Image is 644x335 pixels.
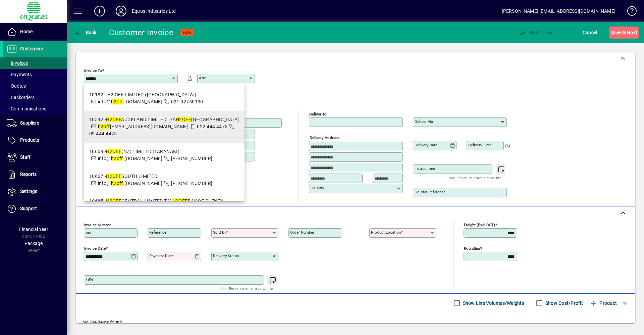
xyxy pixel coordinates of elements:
[84,223,111,227] mat-label: Invoice number
[110,5,132,17] button: Profile
[111,156,123,161] em: h2off
[20,206,37,211] span: Support
[464,246,480,251] mat-label: Rounding
[3,103,67,114] a: Communications
[468,143,492,147] mat-label: Delivery time
[290,230,314,235] mat-label: Order number
[7,83,26,89] span: Quotes
[449,174,501,182] mat-hint: Use 'Enter' to start a new line
[89,173,213,180] div: 10667 - SOUTH LIMITED
[111,181,123,186] em: h2off
[89,5,110,17] button: Add
[89,198,223,205] div: 10685 - CENTRAL LIMITED T/A BAY OF PLENTY
[197,124,227,129] span: 022 444 4475
[20,46,43,51] span: Customers
[84,167,245,192] mat-option: 10667 - H2OFF SOUTH LIMITED
[84,143,245,167] mat-option: 10659 - H2OFF (NZ) LIMITED (TARANAKI)
[590,298,617,308] span: Product
[3,132,67,149] a: Products
[171,156,213,161] span: [PHONE_NUMBER]
[89,116,239,123] div: 10592 - AUCKLAND LIMITED T/A [GEOGRAPHIC_DATA]
[7,106,46,111] span: Communications
[609,27,639,39] button: Save & Hold
[84,111,245,143] mat-option: 10592 - H2OFF AUCKLAND LIMITED T/A H2OFF AUCKLAND
[19,227,48,232] span: Financial Year
[89,131,117,136] span: 09 444 4475
[106,117,121,122] em: H2OFF
[530,30,533,35] span: P
[20,154,31,160] span: Staff
[220,285,273,292] mat-hint: Use 'Enter' to start a new line
[98,156,163,161] span: info@ .[DOMAIN_NAME]
[84,192,245,217] mat-option: 10685 - H2OFF CENTRAL LIMITED T/A H2OFF BAY OF PLENTY
[20,189,37,194] span: Settings
[89,148,213,155] div: 10659 - (NZ) LIMITED (TARANAKI)
[106,174,121,179] em: H2OFF
[171,99,203,104] span: 021 02750930
[371,230,401,235] mat-label: Product location
[98,124,189,129] span: [EMAIL_ADDRESS][DOMAIN_NAME]
[213,253,239,258] mat-label: Delivery status
[183,31,192,35] span: NEW
[20,137,39,143] span: Products
[72,27,98,39] button: Back
[462,300,524,306] label: Show Line Volumes/Weights
[583,27,597,38] span: Cancel
[89,91,203,98] div: 10182 - H2 OFF LIMITED ([GEOGRAPHIC_DATA])
[84,86,245,111] mat-option: 10182 - H2 OFF LIMITED (CHRISTCHURCH)
[3,166,67,183] a: Reports
[67,27,104,39] app-page-header-button: Back
[622,1,636,23] a: Knowledge Base
[544,300,583,306] label: Show Cost/Profit
[3,115,67,132] a: Suppliers
[213,230,226,235] mat-label: Sold by
[84,68,102,73] mat-label: Invoice To
[7,60,28,66] span: Invoices
[309,112,327,116] mat-label: Deliver To
[611,30,614,35] span: S
[98,181,163,186] span: info@ .[DOMAIN_NAME]
[3,23,67,40] a: Home
[502,6,615,16] div: [PERSON_NAME] [EMAIL_ADDRESS][DOMAIN_NAME]
[149,230,166,235] mat-label: Reference
[106,198,121,204] em: H2OFF
[3,69,67,80] a: Payments
[3,80,67,92] a: Quotes
[3,92,67,103] a: Backorders
[106,149,121,154] em: H2OFF
[20,120,39,126] span: Suppliers
[3,57,67,69] a: Invoices
[111,99,123,104] em: h2off
[109,27,174,38] div: Customer Invoice
[20,29,33,34] span: Home
[415,166,435,171] mat-label: Instructions
[515,27,543,39] button: Post
[415,143,437,147] mat-label: Delivery date
[176,117,191,122] em: H2OFF
[98,99,163,104] span: info@ .[DOMAIN_NAME]
[586,297,620,309] button: Product
[20,172,37,177] span: Reports
[86,277,93,282] mat-label: Title
[76,312,635,333] div: No line items found
[611,27,637,38] span: ave & Hold
[464,223,495,227] mat-label: Freight (excl GST)
[98,124,110,129] em: h2off
[518,30,540,35] span: ost
[84,246,106,251] mat-label: Invoice date
[3,149,67,166] a: Staff
[172,198,188,204] em: H2OFF
[415,190,445,194] mat-label: Courier Reference
[7,95,35,100] span: Backorders
[311,186,324,190] mat-label: Country
[74,30,97,35] span: Back
[415,119,433,124] mat-label: Deliver via
[199,76,206,80] mat-label: Attn
[581,27,599,39] button: Cancel
[132,6,176,16] div: Equus Industries Ltd
[7,72,32,77] span: Payments
[149,253,172,258] mat-label: Payment due
[24,241,43,246] span: Package
[3,200,67,217] a: Support
[171,181,213,186] span: [PHONE_NUMBER]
